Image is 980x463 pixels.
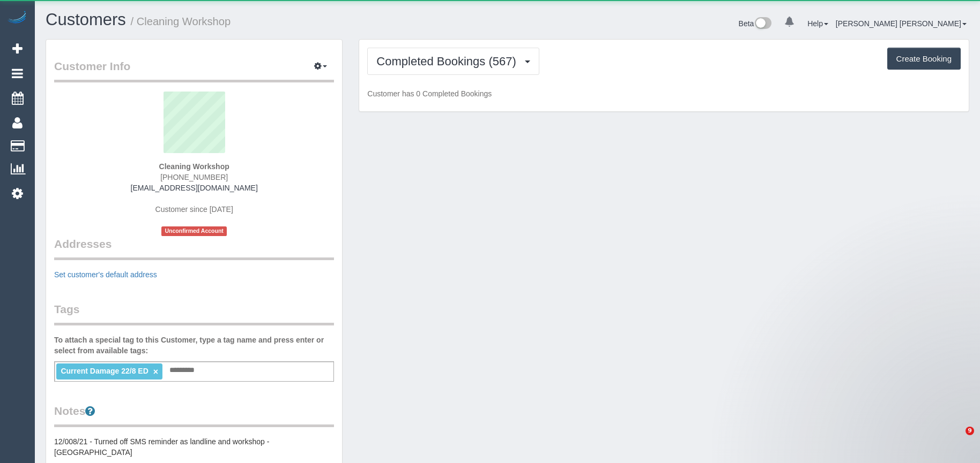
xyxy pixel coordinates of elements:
[836,19,967,28] a: [PERSON_NAME] [PERSON_NAME]
[754,17,771,31] img: New interface
[966,427,974,435] span: 9
[46,10,126,29] a: Customers
[367,88,961,99] p: Customer has 0 Completed Bookings
[54,335,334,356] label: To attach a special tag to this Customer, type a tag name and press enter or select from availabl...
[159,162,229,171] strong: Cleaning Workshop
[376,55,521,68] span: Completed Bookings (567)
[887,48,961,70] button: Create Booking
[54,58,334,82] legend: Customer Info
[61,367,148,375] span: Current Damage 22/8 ED
[54,403,334,427] legend: Notes
[54,436,334,458] pre: 12/008/21 - Turned off SMS reminder as landline and workshop - [GEOGRAPHIC_DATA]
[155,205,233,214] span: Customer since [DATE]
[739,19,772,28] a: Beta
[160,173,228,181] span: [PHONE_NUMBER]
[54,301,334,325] legend: Tags
[131,16,231,27] small: / Cleaning Workshop
[807,19,828,28] a: Help
[6,11,28,26] img: Automaid Logo
[54,270,157,279] a: Set customer's default address
[944,427,969,452] iframe: Intercom live chat
[367,48,539,75] button: Completed Bookings (567)
[161,226,227,236] span: Unconfirmed Account
[153,367,158,376] a: ×
[131,184,258,192] a: [EMAIL_ADDRESS][DOMAIN_NAME]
